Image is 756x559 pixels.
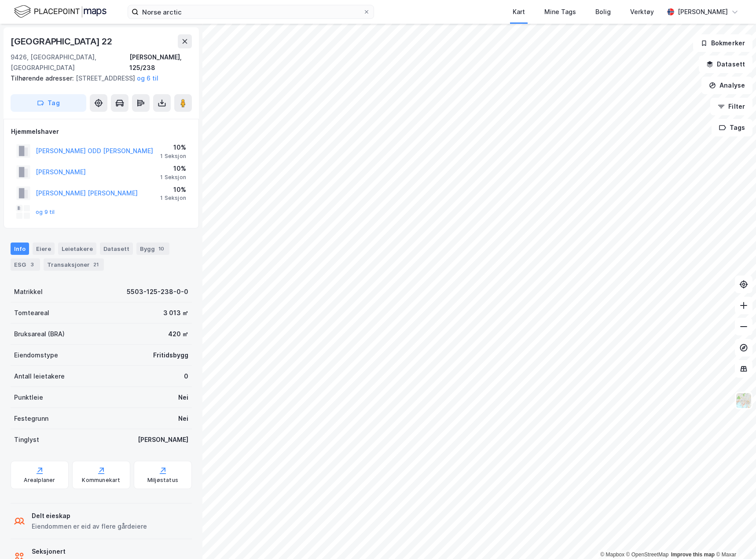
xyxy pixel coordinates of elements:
div: Fritidsbygg [153,350,188,360]
div: [STREET_ADDRESS] [11,73,185,84]
iframe: Chat Widget [712,517,756,559]
div: Seksjonert [32,546,145,557]
div: Nei [178,392,188,403]
div: Info [11,243,29,255]
div: Miljøstatus [147,477,178,484]
div: ESG [11,258,40,271]
div: Eiendommen er eid av flere gårdeiere [32,521,147,532]
button: Filter [710,98,752,115]
a: Improve this map [671,552,715,558]
a: Mapbox [600,552,624,558]
div: Leietakere [58,243,96,255]
div: Hjemmelshaver [11,126,191,137]
div: 10% [160,163,186,174]
div: Arealplaner [24,477,55,484]
div: Transaksjoner [44,258,104,271]
button: Tags [712,119,752,136]
div: [PERSON_NAME] [138,434,188,445]
img: Z [735,392,752,409]
div: Bolig [595,7,611,17]
div: Verktøy [630,7,654,17]
button: Tag [11,94,86,112]
div: Festegrunn [14,413,48,424]
div: 1 Seksjon [160,195,186,202]
div: [PERSON_NAME] [678,7,728,17]
div: Bygg [136,243,169,255]
div: Kart [513,7,525,17]
div: Datasett [100,243,133,255]
div: Nei [178,413,188,424]
div: 3 013 ㎡ [163,308,188,318]
div: Punktleie [14,392,43,403]
div: Tomteareal [14,308,49,318]
div: 21 [92,260,100,269]
div: Bruksareal (BRA) [14,329,65,339]
div: 3 [28,260,37,269]
div: 10% [160,142,186,153]
div: Antall leietakere [14,371,65,382]
div: Matrikkel [14,287,43,297]
button: Bokmerker [693,34,752,52]
div: Kommunekart [82,477,120,484]
div: Delt eieskap [32,511,147,521]
button: Analyse [701,77,752,94]
span: Tilhørende adresser: [11,74,76,82]
div: [PERSON_NAME], 125/238 [129,52,192,73]
div: Eiere [33,243,55,255]
div: Eiendomstype [14,350,58,360]
div: [GEOGRAPHIC_DATA] 22 [11,34,114,48]
button: Datasett [699,55,752,73]
div: Tinglyst [14,434,39,445]
img: logo.f888ab2527a4732fd821a326f86c7f29.svg [14,4,106,19]
div: 10% [160,184,186,195]
div: 5503-125-238-0-0 [127,287,188,297]
div: Kontrollprogram for chat [712,517,756,559]
a: OpenStreetMap [626,552,669,558]
div: 420 ㎡ [168,329,188,339]
div: 10 [157,244,166,253]
input: Søk på adresse, matrikkel, gårdeiere, leietakere eller personer [139,5,363,18]
div: 0 [184,371,188,382]
div: Mine Tags [544,7,576,17]
div: 1 Seksjon [160,174,186,181]
div: 9426, [GEOGRAPHIC_DATA], [GEOGRAPHIC_DATA] [11,52,129,73]
div: 1 Seksjon [160,153,186,160]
